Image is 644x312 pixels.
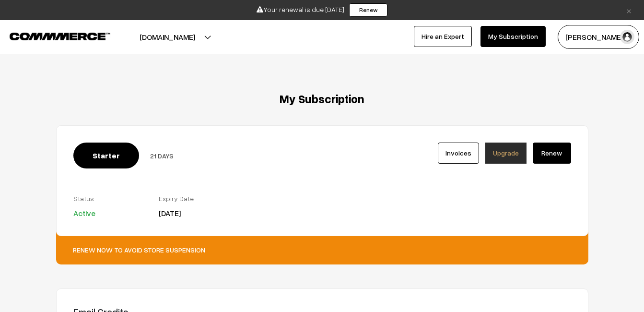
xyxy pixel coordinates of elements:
[533,143,571,164] a: Renew
[558,25,639,49] button: [PERSON_NAME]
[73,193,144,204] label: Status
[438,143,479,164] a: Invoices
[73,143,139,168] span: Starter
[414,26,472,47] a: Hire an Expert
[73,208,95,218] span: Active
[106,25,229,49] button: [DOMAIN_NAME]
[150,152,174,160] span: 21 DAYS
[56,226,588,264] div: Renew now to avoid store suspension
[480,26,546,47] a: My Subscription
[159,193,230,204] label: Expiry Date
[349,3,387,17] a: Renew
[10,33,110,40] img: COMMMERCE
[620,30,634,44] img: user
[56,92,588,106] h3: My Subscription
[3,3,641,17] div: Your renewal is due [DATE]
[10,30,94,41] a: COMMMERCE
[159,208,181,218] span: [DATE]
[622,4,635,16] a: ×
[485,143,527,164] a: Upgrade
